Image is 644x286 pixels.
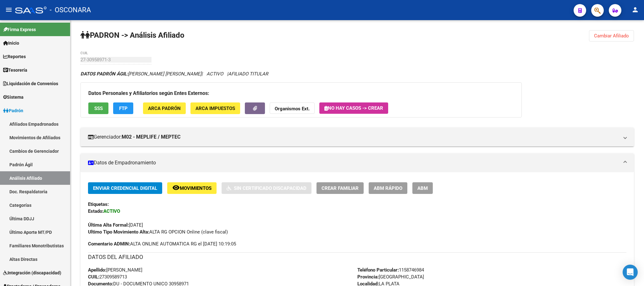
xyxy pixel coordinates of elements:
span: Enviar Credencial Digital [93,185,157,191]
button: Enviar Credencial Digital [88,182,162,194]
strong: DATOS PADRÓN ÁGIL: [80,71,128,77]
span: ARCA Padrón [148,106,181,111]
span: AFILIADO TITULAR [228,71,268,77]
span: Tesorería [3,67,27,74]
span: 1158746984 [357,267,424,273]
strong: M02 - MEPLIFE / MEPTEC [122,134,180,140]
mat-icon: menu [5,6,13,14]
span: ARCA Impuestos [195,106,235,111]
span: Sin Certificado Discapacidad [234,185,306,191]
span: Padrón [3,107,23,114]
button: Movimientos [167,182,217,194]
button: Sin Certificado Discapacidad [222,182,311,194]
button: ABM Rápido [369,182,407,194]
button: SSS [88,102,108,114]
button: FTP [113,102,133,114]
span: [DATE] [88,222,143,228]
span: [PERSON_NAME] [88,267,142,273]
strong: Última Alta Formal: [88,222,129,228]
span: [PERSON_NAME] [PERSON_NAME] [80,71,201,77]
mat-icon: remove_red_eye [172,184,180,191]
span: Inicio [3,40,19,47]
strong: Apellido: [88,267,106,273]
strong: PADRON -> Análisis Afiliado [80,31,184,40]
strong: Provincia: [357,274,379,280]
span: SSS [94,106,103,111]
span: Movimientos [180,185,212,191]
span: FTP [119,106,128,111]
button: ARCA Padrón [143,102,186,114]
span: Liquidación de Convenios [3,80,58,87]
mat-icon: person [631,6,639,14]
span: - OSCONARA [50,3,91,17]
span: Reportes [3,53,26,60]
span: [GEOGRAPHIC_DATA] [357,274,424,280]
button: Cambiar Afiliado [589,30,634,41]
span: ABM Rápido [374,185,402,191]
strong: Comentario ADMIN: [88,241,130,247]
span: Crear Familiar [322,185,359,191]
mat-expansion-panel-header: Gerenciador:M02 - MEPLIFE / MEPTEC [80,128,634,146]
span: Firma Express [3,26,36,33]
strong: CUIL: [88,274,99,280]
span: No hay casos -> Crear [324,105,383,111]
span: Cambiar Afiliado [594,33,629,39]
strong: ACTIVO [103,208,120,214]
span: Sistema [3,94,24,101]
strong: Etiquetas: [88,201,109,207]
mat-panel-title: Datos de Empadronamiento [88,159,619,166]
mat-expansion-panel-header: Datos de Empadronamiento [80,153,634,172]
span: ABM [417,185,428,191]
strong: Ultimo Tipo Movimiento Alta: [88,229,149,235]
span: Integración (discapacidad) [3,269,61,276]
strong: Organismos Ext. [275,106,310,112]
button: Organismos Ext. [270,102,315,114]
button: Crear Familiar [316,182,364,194]
button: ABM [412,182,433,194]
div: Open Intercom Messenger [623,265,638,280]
i: | ACTIVO | [80,71,268,77]
mat-panel-title: Gerenciador: [88,134,619,140]
h3: DATOS DEL AFILIADO [88,253,626,261]
strong: Estado: [88,208,103,214]
button: ARCA Impuestos [190,102,240,114]
span: ALTA RG OPCION Online (clave fiscal) [88,229,228,235]
span: ALTA ONLINE AUTOMATICA RG el [DATE] 10:19:05 [88,240,236,247]
span: 27309589713 [88,274,127,280]
h3: Datos Personales y Afiliatorios según Entes Externos: [88,89,514,98]
button: No hay casos -> Crear [319,102,388,114]
strong: Teléfono Particular: [357,267,399,273]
